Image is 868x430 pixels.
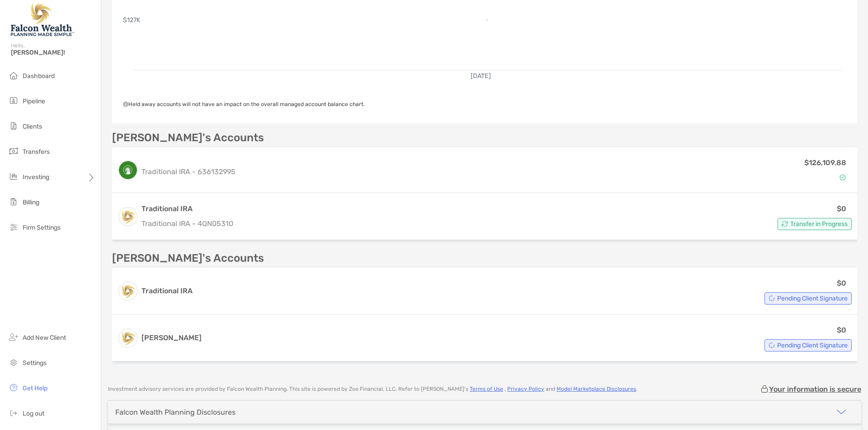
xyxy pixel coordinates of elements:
[119,161,137,179] img: logo account
[8,120,19,131] img: clients icon
[142,166,236,177] p: Traditional IRA - 636132995
[769,342,775,348] img: Account Status icon
[23,199,39,206] span: Billing
[142,286,193,296] h3: Traditional IRA
[23,72,55,80] span: Dashboard
[470,386,503,392] a: Terms of Use
[142,203,233,214] h3: Traditional IRA
[8,222,19,232] img: firm-settings icon
[119,329,137,347] img: logo account
[8,70,19,81] img: dashboard icon
[23,97,45,105] span: Pipeline
[11,49,95,56] span: [PERSON_NAME]!
[782,221,788,227] img: Account Status icon
[119,208,137,226] img: logo account
[837,203,846,214] p: $0
[142,333,202,343] h3: [PERSON_NAME]
[777,296,848,301] span: Pending Client Signature
[23,173,49,181] span: Investing
[837,324,846,336] p: $0
[840,174,846,180] img: Account Status icon
[23,334,66,342] span: Add New Client
[769,385,861,393] p: Your information is secure
[11,4,74,36] img: Falcon Wealth Planning Logo
[557,386,636,392] a: Model Marketplace Disclosures
[123,16,141,24] text: $127K
[837,277,846,289] p: $0
[123,101,365,107] span: Held away accounts will not have an impact on the overall managed account balance chart.
[23,123,42,130] span: Clients
[23,384,47,392] span: Get Help
[8,95,19,106] img: pipeline icon
[777,343,848,348] span: Pending Client Signature
[769,295,775,301] img: Account Status icon
[23,359,47,367] span: Settings
[507,386,544,392] a: Privacy Policy
[8,382,19,393] img: get-help icon
[23,410,44,417] span: Log out
[471,72,491,80] text: [DATE]
[8,146,19,157] img: transfers icon
[23,148,50,156] span: Transfers
[804,157,846,168] p: $126,109.88
[108,386,637,393] p: Investment advisory services are provided by Falcon Wealth Planning . This site is powered by Zoe...
[112,132,264,143] p: [PERSON_NAME]'s Accounts
[119,282,137,300] img: logo account
[790,222,848,227] span: Transfer in Progress
[115,408,236,416] div: Falcon Wealth Planning Disclosures
[8,196,19,207] img: billing icon
[8,171,19,182] img: investing icon
[23,224,61,231] span: Firm Settings
[8,407,19,418] img: logout icon
[142,218,233,229] p: Traditional IRA - 4QN05310
[836,407,847,417] img: icon arrow
[112,253,264,264] p: [PERSON_NAME]'s Accounts
[8,357,19,368] img: settings icon
[8,332,19,342] img: add_new_client icon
